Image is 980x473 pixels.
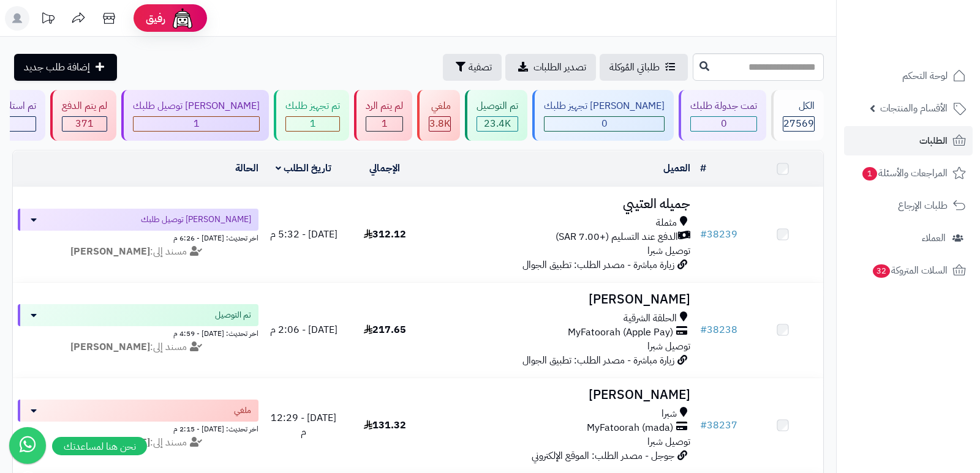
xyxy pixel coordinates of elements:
div: [PERSON_NAME] تجهيز طلبك [544,99,665,113]
div: 0 [545,117,664,131]
span: 1 [862,167,877,181]
a: المراجعات والأسئلة1 [844,158,973,188]
span: الدفع عند التسليم (+7.00 SAR) [556,230,678,244]
span: زيارة مباشرة - مصدر الطلب: تطبيق الجوال [522,353,674,368]
span: ملغي [234,404,251,417]
span: 23.4K [484,116,511,131]
a: السلات المتروكة32 [844,256,973,285]
span: 1 [310,116,316,131]
span: العملاء [922,229,946,247]
div: ملغي [429,99,451,113]
span: تصدير الطلبات [533,60,586,75]
div: تم تجهيز طلبك [285,99,340,113]
div: 23366 [477,117,518,131]
span: توصيل شبرا [647,244,690,258]
div: الكل [783,99,815,113]
div: مسند إلى: [9,245,268,259]
span: 27569 [783,116,814,131]
div: اخر تحديث: [DATE] - 2:15 م [18,422,258,434]
h3: [PERSON_NAME] [430,388,690,402]
a: ملغي 3.8K [415,90,462,141]
span: [DATE] - 2:06 م [270,322,337,337]
span: الأقسام والمنتجات [880,100,948,117]
button: تصفية [443,54,502,81]
span: 1 [194,116,200,131]
div: 371 [62,117,107,131]
span: # [700,418,707,433]
div: [PERSON_NAME] توصيل طلبك [133,99,260,113]
a: العميل [663,161,690,176]
span: المراجعات والأسئلة [861,165,948,182]
h3: [PERSON_NAME] [430,292,690,307]
div: 1 [134,117,259,131]
h3: جميله العتيبي [430,197,690,211]
span: 0 [721,116,727,131]
a: تاريخ الطلب [276,161,331,176]
strong: [PERSON_NAME] [70,244,150,259]
a: #38237 [700,418,737,433]
a: الإجمالي [369,161,400,176]
div: مسند إلى: [9,340,268,354]
div: اخر تحديث: [DATE] - 6:26 م [18,231,258,244]
span: السلات المتروكة [872,262,948,279]
strong: [PERSON_NAME] [70,340,150,354]
span: 0 [601,116,608,131]
a: تمت جدولة طلبك 0 [676,90,769,141]
span: رفيق [146,11,165,26]
span: 371 [75,116,94,131]
span: زيارة مباشرة - مصدر الطلب: تطبيق الجوال [522,258,674,272]
span: 217.65 [364,322,406,337]
span: إضافة طلب جديد [24,60,90,75]
div: تم التوصيل [477,99,518,113]
a: تصدير الطلبات [505,54,596,81]
span: 131.32 [364,418,406,433]
a: إضافة طلب جديد [14,54,117,81]
span: 32 [873,264,890,278]
a: الحالة [235,161,258,176]
span: [PERSON_NAME] توصيل طلبك [141,214,251,226]
a: #38239 [700,227,737,242]
span: [DATE] - 5:32 م [270,227,337,242]
span: MyFatoorah (mada) [587,421,673,435]
a: [PERSON_NAME] تجهيز طلبك 0 [530,90,676,141]
img: ai-face.png [170,6,195,31]
a: لم يتم الدفع 371 [48,90,119,141]
span: طلبات الإرجاع [898,197,948,214]
span: # [700,227,707,242]
span: تم التوصيل [215,309,251,321]
strong: [PERSON_NAME] [70,435,150,450]
div: لم يتم الدفع [62,99,107,113]
div: مسند إلى: [9,436,268,450]
a: طلباتي المُوكلة [600,54,688,81]
a: لوحة التحكم [844,61,973,91]
div: 0 [691,117,756,131]
span: لوحة التحكم [902,67,948,84]
a: لم يتم الرد 1 [352,90,415,141]
a: العملاء [844,223,973,253]
span: الطلبات [919,132,948,149]
span: الحلقة الشرقية [624,311,677,326]
span: توصيل شبرا [647,434,690,449]
span: 3.8K [429,116,450,131]
img: logo-2.png [897,32,968,58]
a: # [700,161,706,176]
a: الكل27569 [769,90,826,141]
span: 312.12 [364,227,406,242]
a: طلبات الإرجاع [844,191,973,220]
span: 1 [382,116,388,131]
span: مثملة [656,216,677,230]
div: تمت جدولة طلبك [690,99,757,113]
div: 1 [366,117,402,131]
span: شبرا [661,407,677,421]
a: تحديثات المنصة [32,6,63,34]
div: لم يتم الرد [366,99,403,113]
div: اخر تحديث: [DATE] - 4:59 م [18,326,258,339]
a: #38238 [700,322,737,337]
span: MyFatoorah (Apple Pay) [568,326,673,340]
div: 1 [286,117,339,131]
span: [DATE] - 12:29 م [271,411,336,439]
span: # [700,322,707,337]
span: توصيل شبرا [647,339,690,354]
a: تم التوصيل 23.4K [462,90,530,141]
a: تم تجهيز طلبك 1 [271,90,352,141]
